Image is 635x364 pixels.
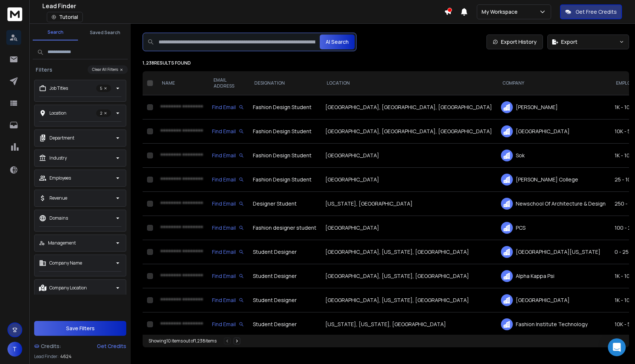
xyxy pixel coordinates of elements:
[212,224,244,232] div: Find Email
[82,25,128,40] button: Saved Search
[88,65,128,74] button: Clear All Filters
[321,216,496,240] td: [GEOGRAPHIC_DATA]
[212,248,244,256] div: Find Email
[49,175,71,181] p: Employees
[248,119,321,144] td: Fashion Design Student
[501,222,606,234] div: PCS
[34,339,126,354] a: Credits:Get Credits
[48,240,76,246] p: Management
[560,4,622,19] button: Get Free Credits
[321,95,496,119] td: [GEOGRAPHIC_DATA], [GEOGRAPHIC_DATA], [GEOGRAPHIC_DATA]
[501,270,606,282] div: Alpha Kappa Psi
[49,155,67,161] p: Industry
[321,119,496,144] td: [GEOGRAPHIC_DATA], [GEOGRAPHIC_DATA], [GEOGRAPHIC_DATA]
[149,338,216,344] div: Showing 10 items out of 1,238 items
[208,71,248,95] th: EMAIL ADDRESS
[482,8,521,16] p: My Workspace
[49,135,74,141] p: Department
[49,285,87,291] p: Company Location
[248,95,321,119] td: Fashion Design Student
[248,264,321,288] td: Student Designer
[212,272,244,280] div: Find Email
[248,288,321,312] td: Student Designer
[248,144,321,168] td: Fashion Design Student
[321,71,496,95] th: LOCATION
[321,144,496,168] td: [GEOGRAPHIC_DATA]
[156,71,208,95] th: NAME
[501,246,606,258] div: [GEOGRAPHIC_DATA][US_STATE]
[608,338,626,356] div: Open Intercom Messenger
[212,200,244,207] div: Find Email
[212,296,244,304] div: Find Email
[96,85,111,92] p: 5
[576,8,617,16] p: Get Free Credits
[501,150,606,161] div: Sok
[41,342,61,350] span: Credits:
[60,354,72,360] span: 4624
[47,12,83,22] button: Tutorial
[321,264,496,288] td: [GEOGRAPHIC_DATA], [US_STATE], [GEOGRAPHIC_DATA]
[34,354,59,360] p: Lead Finder:
[212,104,244,111] div: Find Email
[561,38,577,46] span: Export
[212,176,244,183] div: Find Email
[212,321,244,328] div: Find Email
[143,60,629,66] p: 1,238 results found
[248,71,321,95] th: DESIGNATION
[486,35,543,49] a: Export History
[501,125,606,137] div: [GEOGRAPHIC_DATA]
[501,101,606,113] div: [PERSON_NAME]
[49,85,68,91] p: Job Titles
[49,260,82,266] p: Company Name
[49,215,68,221] p: Domains
[248,240,321,264] td: Student Designer
[248,216,321,240] td: Fashion designer student
[321,312,496,337] td: [US_STATE], [US_STATE], [GEOGRAPHIC_DATA]
[496,71,610,95] th: COMPANY
[501,174,606,186] div: [PERSON_NAME] College
[49,110,66,116] p: Location
[501,294,606,306] div: [GEOGRAPHIC_DATA]
[7,342,22,357] button: T
[97,342,126,350] div: Get Credits
[501,198,606,210] div: Newschool Of Architecture & Design
[33,66,55,73] h3: Filters
[34,321,126,336] button: Save Filters
[42,1,444,10] div: Lead Finder
[212,152,244,159] div: Find Email
[321,192,496,216] td: [US_STATE], [GEOGRAPHIC_DATA]
[320,35,355,49] button: AI Search
[33,25,78,40] button: Search
[212,128,244,135] div: Find Email
[248,192,321,216] td: Designer Student
[321,240,496,264] td: [GEOGRAPHIC_DATA], [US_STATE], [GEOGRAPHIC_DATA]
[321,168,496,192] td: [GEOGRAPHIC_DATA]
[49,195,67,201] p: Revenue
[248,312,321,337] td: Student Designer
[96,109,111,117] p: 2
[321,288,496,312] td: [GEOGRAPHIC_DATA], [US_STATE], [GEOGRAPHIC_DATA]
[248,168,321,192] td: Fashion Design Student
[501,318,606,330] div: Fashion Institute Technology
